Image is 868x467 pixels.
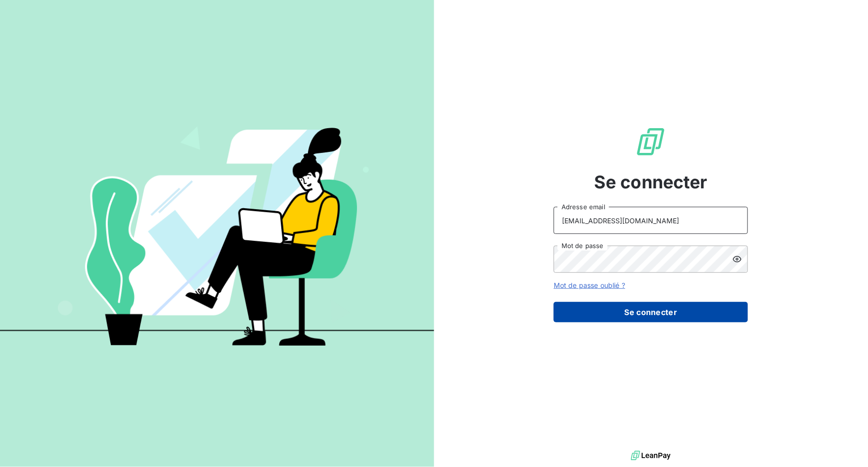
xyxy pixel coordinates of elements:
[635,126,666,157] img: Logo LeanPay
[631,449,671,463] img: logo
[554,207,748,234] input: placeholder
[554,281,625,289] a: Mot de passe oublié ?
[554,302,748,322] button: Se connecter
[594,169,708,195] span: Se connecter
